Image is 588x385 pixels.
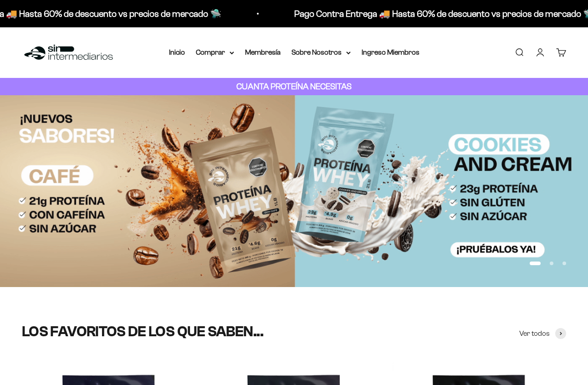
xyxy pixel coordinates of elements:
a: Inicio [169,48,185,56]
a: Membresía [245,48,281,56]
a: Ingreso Miembros [362,48,419,56]
strong: CUANTA PROTEÍNA NECESITAS [236,82,352,91]
split-lines: LOS FAVORITOS DE LOS QUE SABEN... [22,323,263,339]
a: Ver todos [519,328,566,339]
summary: Sobre Nosotros [291,46,351,58]
span: Ver todos [519,328,550,339]
summary: Comprar [196,46,234,58]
